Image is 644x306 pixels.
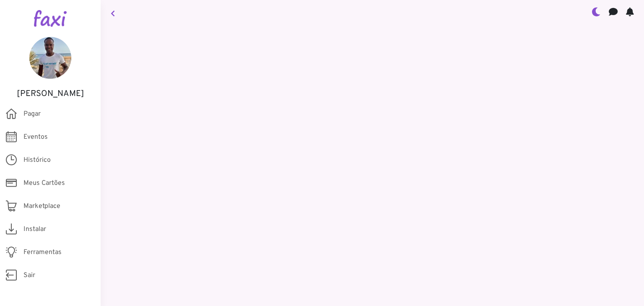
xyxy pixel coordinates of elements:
[23,178,65,188] span: Meus Cartões
[13,89,88,99] h5: [PERSON_NAME]
[23,201,60,211] span: Marketplace
[23,132,48,142] span: Eventos
[23,247,62,257] span: Ferramentas
[23,155,51,165] span: Histórico
[23,270,35,280] span: Sair
[23,109,41,119] span: Pagar
[23,224,46,234] span: Instalar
